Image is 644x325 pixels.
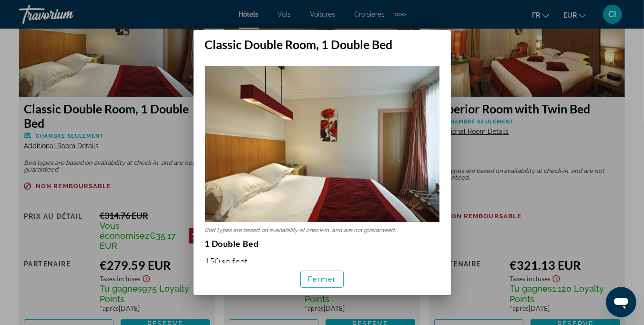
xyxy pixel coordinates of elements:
button: Fermer [300,271,344,288]
iframe: Bouton de lancement de la fenêtre de messagerie [606,287,636,317]
strong: 1 Double Bed [205,238,259,249]
img: Classic Double Room, 1 Double Bed [205,66,440,222]
span: Fermer [308,275,337,283]
h2: Classic Double Room, 1 Double Bed [194,30,451,51]
p: Bed types are based on availability at check-in, and are not guaranteed. [205,227,440,234]
p: 150 sq feet [205,256,440,266]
